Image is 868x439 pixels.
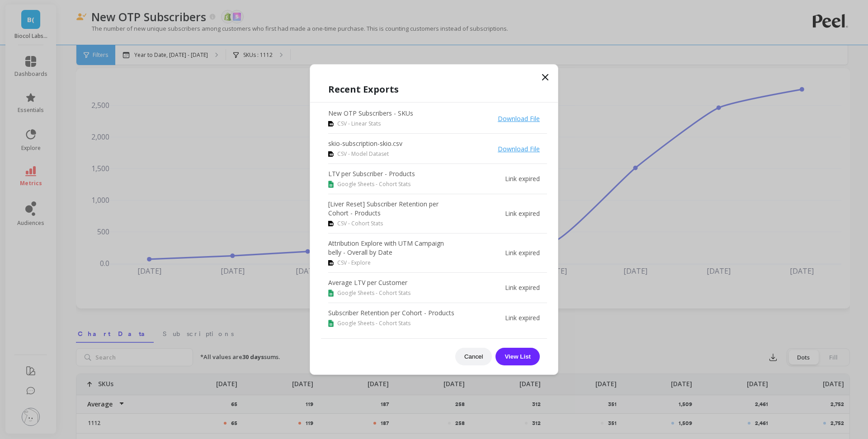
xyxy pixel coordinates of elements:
span: CSV - Model Dataset [337,150,389,158]
span: CSV - Cohort Stats [337,219,383,228]
img: csv icon [328,121,334,126]
p: Link expired [505,283,540,292]
p: LTV per Subscriber - Products [328,169,415,178]
span: CSV - Explore [337,259,371,267]
button: Cancel [455,348,492,365]
span: Google Sheets - Cohort Stats [337,289,410,297]
p: Link expired [505,248,540,257]
p: Subscriber Retention per Cohort - Products [328,308,454,318]
span: CSV - Linear Stats [337,120,381,128]
img: csv icon [328,260,334,266]
img: csv icon [328,151,334,157]
img: csv icon [328,221,334,226]
p: New OTP Subscribers - SKUs [328,109,413,118]
p: Link expired [505,209,540,218]
p: Average LTV per Customer [328,278,410,287]
a: Download File [498,145,540,153]
img: google sheets icon [328,290,334,297]
img: google sheets icon [328,320,334,327]
span: Google Sheets - Cohort Stats [337,319,410,327]
p: Attribution Explore with UTM Campaign belly - Overall by Date [328,239,455,257]
img: google sheets icon [328,181,334,188]
p: Link expired [505,313,540,322]
a: Download File [498,114,540,123]
h1: Recent Exports [328,83,540,96]
button: View List [495,348,540,365]
span: Google Sheets - Cohort Stats [337,180,410,188]
p: skio-subscription-skio.csv [328,139,402,148]
p: Link expired [505,174,540,183]
p: [Liver Reset] Subscriber Retention per Cohort - Products [328,200,455,218]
